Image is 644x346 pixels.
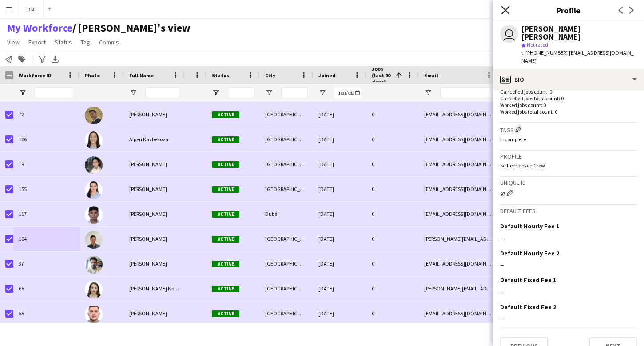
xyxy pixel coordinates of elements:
p: Self-employed Crew [500,162,637,169]
div: [DATE] [313,202,366,226]
div: -- [500,234,637,242]
span: | [EMAIL_ADDRESS][DOMAIN_NAME] [521,49,634,64]
button: Open Filter Menu [129,89,137,97]
div: [DATE] [313,301,366,326]
div: [DATE] [313,276,366,301]
a: View [4,36,23,48]
span: [PERSON_NAME] Nova [PERSON_NAME] [129,285,219,292]
img: Aizhan Mussabekova [85,156,103,174]
h3: Default Hourly Fee 1 [500,222,559,230]
a: Export [25,36,49,48]
h3: Default Fixed Fee 1 [500,276,556,284]
div: -- [500,261,637,269]
img: Daniel Vanegas [85,256,103,274]
span: [PERSON_NAME] [129,235,167,242]
div: 0 [366,152,419,176]
div: 37 [13,251,80,276]
img: Anusha Siyaeva [85,181,103,199]
div: 0 [366,251,419,276]
div: -- [500,314,637,322]
span: Active [212,186,239,193]
div: [GEOGRAPHIC_DATA] [260,301,313,326]
input: Workforce ID Filter Input [35,87,74,98]
div: [DATE] [313,227,366,251]
span: Not rated [527,41,548,48]
span: Active [212,211,239,218]
img: Aiperi Kazbekova [85,131,103,149]
div: [EMAIL_ADDRESS][DOMAIN_NAME] [419,152,498,176]
app-action-btn: Add to tag [16,54,27,64]
button: Open Filter Menu [19,89,27,97]
span: Export [28,38,46,46]
div: 79 [13,152,80,176]
div: 164 [13,227,80,251]
div: [DATE] [313,127,366,151]
span: Rating [190,55,191,95]
div: [DATE] [313,177,366,201]
div: 126 [13,127,80,151]
app-action-btn: Advanced filters [37,54,48,64]
div: [EMAIL_ADDRESS][DOMAIN_NAME] [419,127,498,151]
span: Joined [318,72,336,79]
input: City Filter Input [281,87,308,98]
span: Status [55,38,72,46]
span: Tag [81,38,90,46]
span: [PERSON_NAME] [129,186,167,192]
button: Open Filter Menu [212,89,220,97]
span: john's view [72,21,191,35]
span: [PERSON_NAME] [129,111,167,118]
div: 0 [366,177,419,201]
div: 155 [13,177,80,201]
p: Incomplete [500,136,637,143]
div: 55 [13,301,80,326]
div: 0 [366,202,419,226]
div: 0 [366,127,419,151]
div: [GEOGRAPHIC_DATA] [260,177,313,201]
div: [GEOGRAPHIC_DATA] [260,251,313,276]
div: [EMAIL_ADDRESS][DOMAIN_NAME] [419,301,498,326]
span: Email [424,72,438,79]
span: Status [212,72,229,79]
span: Active [212,111,239,118]
div: [EMAIL_ADDRESS][DOMAIN_NAME] [419,251,498,276]
img: Abdelmoula habib Mouley [85,107,103,124]
span: Comms [99,38,119,46]
div: Dubái [260,202,313,226]
div: [GEOGRAPHIC_DATA] [260,102,313,127]
div: 0 [366,227,419,251]
span: Full Name [129,72,154,79]
div: [GEOGRAPHIC_DATA] [260,127,313,151]
img: Cristian Calala [85,206,103,224]
h3: Default Hourly Fee 2 [500,249,559,257]
span: Jobs (last 90 days) [372,65,392,85]
button: Open Filter Menu [318,89,326,97]
h3: Profile [500,152,637,160]
span: [PERSON_NAME] [129,161,167,167]
span: [PERSON_NAME] [129,310,167,317]
div: [PERSON_NAME] [PERSON_NAME] [521,25,637,41]
div: 65 [13,276,80,301]
h3: Profile [493,4,644,16]
div: [GEOGRAPHIC_DATA] [260,227,313,251]
h3: Tags [500,125,637,134]
div: [EMAIL_ADDRESS][DOMAIN_NAME] [419,202,498,226]
span: Active [212,310,239,317]
span: View [7,38,20,46]
span: Workforce ID [19,72,52,79]
div: [PERSON_NAME][EMAIL_ADDRESS][DOMAIN_NAME] [419,276,498,301]
div: [PERSON_NAME][EMAIL_ADDRESS][DOMAIN_NAME] [419,227,498,251]
div: Bio [493,69,644,90]
button: Open Filter Menu [265,89,273,97]
input: Joined Filter Input [334,87,361,98]
input: Full Name Filter Input [145,87,179,98]
a: Status [51,36,76,48]
span: [PERSON_NAME] [129,260,167,267]
input: Status Filter Input [228,87,254,98]
div: 97 [500,188,637,197]
div: -- [500,287,637,295]
a: My Workforce [7,21,72,35]
span: Active [212,286,239,292]
a: Tag [77,36,94,48]
h3: Default fees [500,207,637,215]
div: [EMAIL_ADDRESS][DOMAIN_NAME] [419,102,498,127]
